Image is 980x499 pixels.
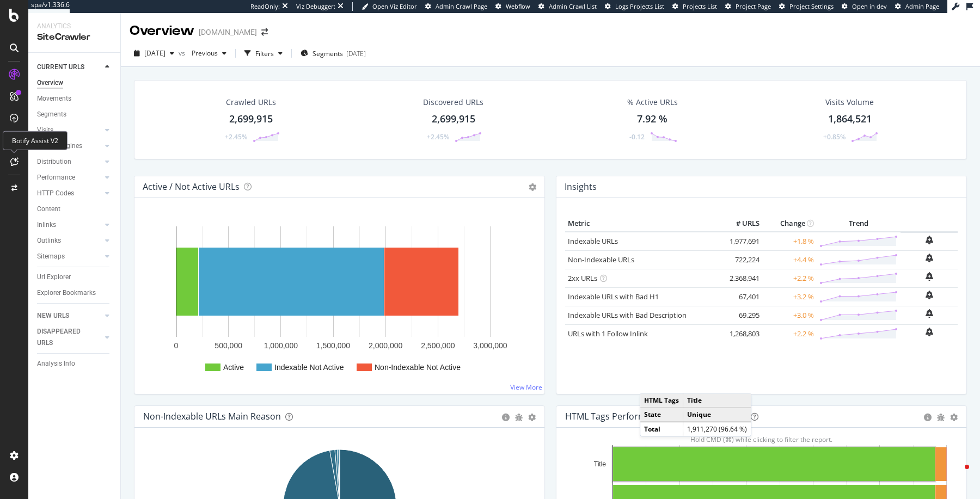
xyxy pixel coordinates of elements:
a: Admin Crawl Page [425,2,487,11]
td: Unique [683,407,751,422]
div: bug [515,414,523,421]
div: bug [937,414,945,421]
a: View More [510,383,542,392]
div: +2.45% [225,132,247,141]
div: arrow-right-arrow-left [261,28,268,36]
div: Inlinks [37,219,56,231]
div: Url Explorer [37,272,71,283]
div: circle-info [502,414,510,421]
div: HTTP Codes [37,188,74,199]
div: bell-plus [926,254,933,262]
div: Analytics [37,22,112,31]
text: Non-Indexable Not Active [375,363,461,372]
td: 69,295 [719,306,762,324]
div: bell-plus [926,328,933,336]
a: Project Settings [779,2,834,11]
th: # URLS [719,215,762,232]
div: Botify Assist V2 [3,131,68,150]
text: Title [594,460,607,468]
td: +1.8 % [762,232,817,251]
a: Admin Page [895,2,939,11]
span: Segments [313,49,343,58]
div: gear [528,414,536,421]
div: Sitemaps [37,251,65,262]
div: Segments [37,109,66,120]
a: Sitemaps [37,251,102,262]
div: 2,699,915 [229,112,273,126]
div: circle-info [924,414,932,421]
span: Project Page [736,2,771,10]
div: [DOMAIN_NAME] [199,27,257,38]
a: Indexable URLs with Bad Description [568,310,687,320]
td: State [640,407,683,422]
div: Explorer Bookmarks [37,287,96,299]
div: Analysis Info [37,358,75,369]
span: vs [179,48,187,58]
div: Outlinks [37,235,61,247]
th: Change [762,215,817,232]
a: Analysis Info [37,358,113,369]
text: 2,500,000 [421,341,455,350]
text: Indexable Not Active [274,363,344,372]
text: 500,000 [215,341,242,350]
text: 1,000,000 [264,341,298,350]
td: Total [640,422,683,436]
td: 67,401 [719,287,762,306]
td: HTML Tags [640,393,683,408]
td: 1,977,691 [719,232,762,251]
div: Distribution [37,156,71,168]
div: 2,699,915 [432,112,475,126]
td: 1,911,270 (96.64 %) [683,422,751,436]
svg: A chart. [143,215,536,385]
a: HTTP Codes [37,188,102,199]
div: 7.92 % [637,112,667,126]
td: +3.0 % [762,306,817,324]
div: bell-plus [926,272,933,281]
button: Filters [240,45,287,62]
div: bell-plus [926,309,933,318]
a: Inlinks [37,219,102,231]
a: Projects List [672,2,717,11]
a: DISAPPEARED URLS [37,326,102,349]
span: Open in dev [852,2,887,10]
div: Non-Indexable URLs Main Reason [143,411,281,422]
span: Admin Crawl Page [436,2,487,10]
div: HTML Tags Performance for Indexable URLs [565,411,746,422]
a: Url Explorer [37,272,113,283]
a: Explorer Bookmarks [37,287,113,299]
h4: Active / Not Active URLs [143,180,240,194]
div: +0.85% [823,132,846,141]
div: Movements [37,93,71,104]
td: 722,224 [719,250,762,269]
div: bell-plus [926,291,933,299]
a: Indexable URLs with Bad H1 [568,292,659,301]
h4: Insights [565,180,597,194]
th: Trend [817,215,901,232]
a: Project Page [725,2,771,11]
a: Segments [37,109,113,120]
div: bell-plus [926,236,933,244]
div: DISAPPEARED URLS [37,326,92,349]
a: Overview [37,77,113,89]
span: Previous [187,48,218,58]
span: Open Viz Editor [372,2,417,10]
span: Admin Page [905,2,939,10]
a: Open in dev [842,2,887,11]
a: Content [37,204,113,215]
div: Viz Debugger: [296,2,335,11]
span: Logs Projects List [615,2,664,10]
text: 3,000,000 [473,341,507,350]
div: 1,864,521 [828,112,872,126]
td: +3.2 % [762,287,817,306]
a: Performance [37,172,102,183]
span: Project Settings [789,2,834,10]
iframe: Intercom live chat [943,462,969,488]
a: Logs Projects List [605,2,664,11]
div: Overview [37,77,63,89]
div: +2.45% [427,132,449,141]
span: Webflow [506,2,530,10]
div: SiteCrawler [37,31,112,44]
a: Indexable URLs [568,236,618,246]
div: Visits [37,125,53,136]
a: CURRENT URLS [37,61,102,73]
